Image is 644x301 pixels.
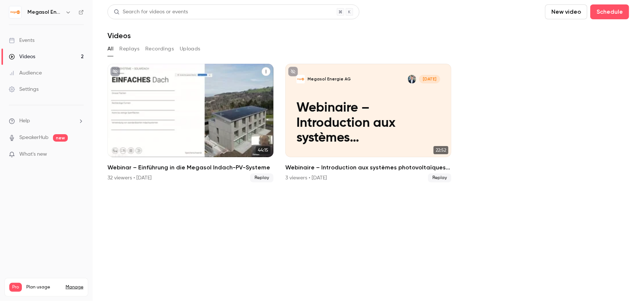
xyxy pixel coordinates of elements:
img: Yves Koch [408,75,416,83]
button: New video [545,4,587,19]
h2: Webinaire – Introduction aux systèmes photovoltaïques intégrés en toiture Megasol [285,163,451,172]
div: Search for videos or events [114,8,188,16]
button: Uploads [180,43,200,55]
div: Videos [9,53,35,60]
span: new [53,134,68,142]
h2: Webinar – Einführung in die Megasol Indach-PV-Systeme [107,163,273,172]
div: 32 viewers • [DATE] [107,174,152,182]
a: SpeakerHub [19,134,49,142]
button: Schedule [590,4,629,19]
a: Webinaire – Introduction aux systèmes photovoltaïques intégrés en toiture MegasolMegasol Energie ... [285,64,451,182]
section: Videos [107,4,629,297]
h1: Videos [107,31,131,40]
span: Pro [9,283,22,292]
span: [DATE] [419,75,440,83]
div: 3 viewers • [DATE] [285,174,327,182]
a: Manage [66,284,83,290]
span: 44:15 [256,146,270,154]
button: All [107,43,113,55]
span: Help [19,117,30,125]
div: Settings [9,86,39,93]
li: Webinaire – Introduction aux systèmes photovoltaïques intégrés en toiture Megasol [285,64,451,182]
span: 22:52 [434,146,448,154]
li: help-dropdown-opener [9,117,84,125]
button: unpublished [288,67,298,76]
p: Megasol Energie AG [308,76,351,82]
h6: Megasol Energie AG [27,9,62,16]
button: Replays [119,43,139,55]
button: unpublished [110,67,120,76]
div: Events [9,37,34,44]
span: Replay [428,173,451,182]
ul: Videos [107,64,629,182]
iframe: Noticeable Trigger [75,151,84,158]
img: Megasol Energie AG [9,6,21,18]
a: 44:15Webinar – Einführung in die Megasol Indach-PV-Systeme32 viewers • [DATE]Replay [107,64,273,182]
span: What's new [19,150,47,158]
li: Webinar – Einführung in die Megasol Indach-PV-Systeme [107,64,273,182]
span: Plan usage [26,284,61,290]
p: Webinaire – Introduction aux systèmes photovoltaïques intégrés en toiture Megasol [296,101,440,146]
div: Audience [9,69,42,77]
button: Recordings [145,43,174,55]
img: Webinaire – Introduction aux systèmes photovoltaïques intégrés en toiture Megasol [296,75,305,83]
span: Replay [250,173,273,182]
